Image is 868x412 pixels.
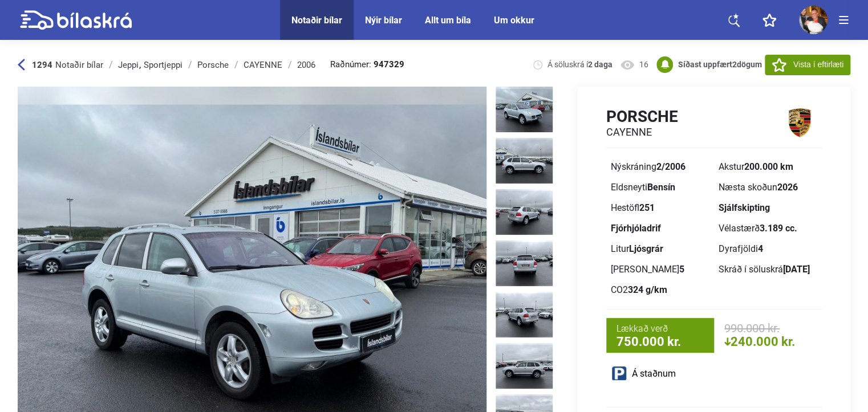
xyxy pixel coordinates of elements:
div: Vélastærð [719,224,817,233]
b: 4 [758,243,763,254]
div: CAYENNE [244,60,282,70]
b: 5 [679,264,684,275]
img: 1750677680_4731899487979827715_22977652823332959.jpg [496,240,553,286]
span: 16 [639,59,648,70]
b: 251 [639,202,655,213]
div: Dyrafjöldi [719,244,817,254]
div: Porsche [197,60,229,70]
b: Sjálfskipting [719,202,770,213]
img: 1750677682_6610387948567293416_22977655368593088.jpg [496,343,553,389]
b: 2/2006 [656,161,686,172]
img: 1750677680_3845680042115191415_22977653462184846.jpg [496,292,553,337]
img: 10160347068628909.jpg [799,6,828,34]
div: Jeppi [118,60,139,70]
span: Raðnúmer: [330,60,404,69]
div: Nýskráning [611,162,709,172]
span: 2 [732,60,737,69]
b: [DATE] [783,264,810,275]
span: Notaðir bílar [55,60,103,70]
a: Nýir bílar [365,15,402,26]
span: 750.000 kr. [616,336,704,348]
div: CO2 [611,285,709,295]
div: [PERSON_NAME] [611,265,709,274]
img: 1754523691_8024996275291336534_26823664151916665.jpg [496,87,553,132]
div: Akstur [719,162,817,172]
img: 1750677679_5588850077248344841_22977651843913908.jpg [496,189,553,235]
b: 200.000 km [744,161,793,172]
h2: CAYENNE [606,126,678,138]
span: Á söluskrá í [547,59,613,70]
b: 1294 [32,60,52,70]
b: Bensín [647,182,675,193]
div: Sportjeppi [144,60,182,70]
b: Ljósgrár [629,243,663,254]
div: Eldsneyti [611,183,709,192]
div: Skráð í söluskrá [719,265,817,274]
span: Vista í eftirlæti [793,59,843,71]
b: Fjórhjóladrif [611,223,661,234]
div: 2006 [297,60,315,70]
b: 947329 [374,60,404,69]
b: 3.189 cc. [760,223,797,234]
b: 324 g/km [628,284,667,295]
a: Allt um bíla [425,15,471,26]
span: 240.000 kr. [724,335,812,348]
b: 2 daga [588,60,613,69]
span: 990.000 kr. [724,323,812,334]
b: Síðast uppfært dögum [678,60,762,69]
b: 2026 [777,182,798,193]
a: Notaðir bílar [291,15,342,26]
div: Næsta skoðun [719,183,817,192]
h1: Porsche [606,107,678,126]
span: Lækkað verð [616,323,704,336]
div: Litur [611,244,709,254]
div: Hestöfl [611,203,709,213]
img: 1750677678_1492679065682550484_22977651107847740.jpg [496,138,553,183]
span: Á staðnum [632,369,676,378]
button: Vista í eftirlæti [765,55,850,75]
a: Um okkur [494,15,534,26]
img: logo Porsche CAYENNE [777,107,822,139]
